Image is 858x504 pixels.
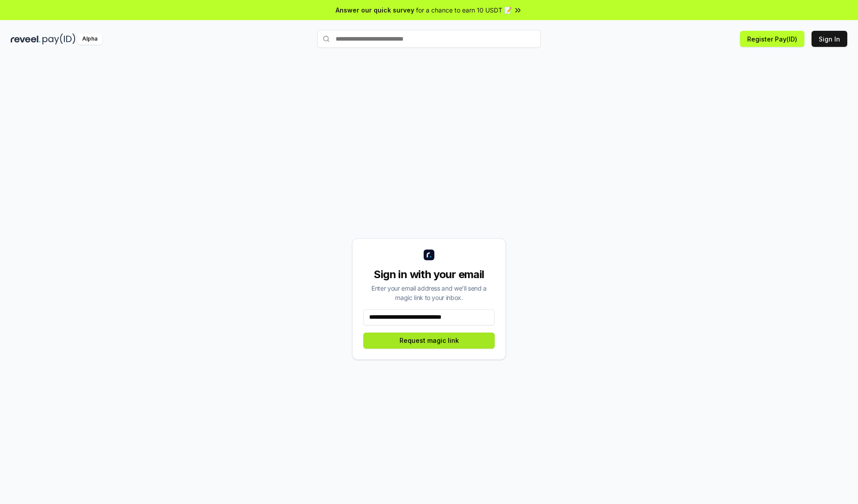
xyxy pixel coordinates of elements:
span: for a chance to earn 10 USDT 📝 [416,5,512,15]
img: pay_id [42,33,76,45]
div: Enter your email address and we’ll send a magic link to your inbox. [363,283,495,302]
button: Request magic link [363,333,495,349]
span: Answer our quick survey [336,5,414,15]
button: Register Pay(ID) [740,31,804,47]
button: Sign In [812,31,847,47]
div: Alpha [77,33,102,45]
img: logo_small [424,250,434,260]
img: reveel_dark [11,33,41,45]
div: Sign in with your email [363,267,495,282]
